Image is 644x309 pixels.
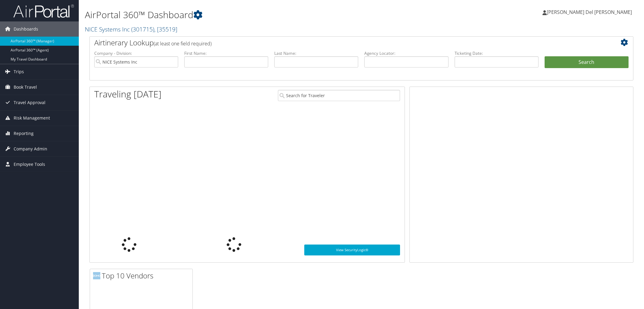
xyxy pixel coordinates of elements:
label: Ticketing Date: [455,50,539,56]
span: Book Travel [14,80,37,95]
span: [PERSON_NAME] Del [PERSON_NAME] [547,9,632,15]
a: NICE Systems Inc [85,25,177,33]
a: [PERSON_NAME] Del [PERSON_NAME] [542,3,638,21]
h2: Airtinerary Lookup [94,38,583,48]
input: Search for Traveler [278,90,400,101]
label: Agency Locator: [364,50,448,56]
span: ( 301715 ) [131,25,154,33]
img: domo-logo.png [93,272,100,279]
span: (at least one field required) [154,40,212,47]
h1: Traveling [DATE] [94,88,162,100]
button: Search [545,56,629,68]
span: , [ 35519 ] [154,25,177,33]
span: Company Admin [14,141,47,156]
label: First Name: [184,50,268,56]
h1: AirPortal 360™ Dashboard [85,8,454,21]
span: Reporting [14,126,34,141]
span: Dashboards [14,21,38,37]
span: Travel Approval [14,95,45,110]
h2: Top 10 Vendors [93,271,192,281]
a: View SecurityLogic® [304,245,400,255]
span: Trips [14,64,24,79]
label: Company - Division: [94,50,178,56]
img: airportal-logo.png [13,4,74,18]
label: Last Name: [274,50,358,56]
span: Employee Tools [14,157,45,172]
span: Risk Management [14,110,50,126]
